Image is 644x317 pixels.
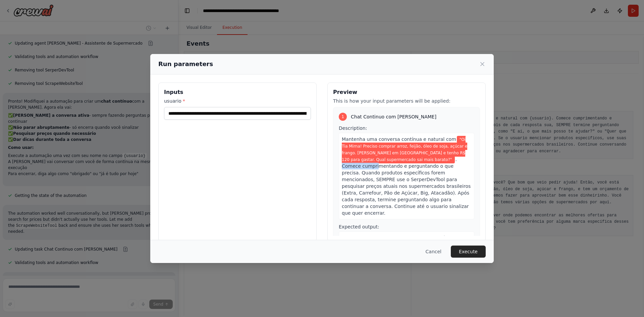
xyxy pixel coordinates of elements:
[164,88,311,96] h3: Inputs
[342,235,469,281] span: [PERSON_NAME] conversa completa e contínua onde você atua como uma tia carinhosa ajudando com com...
[342,157,471,216] span: . Comece cumprimentando e perguntando o que precisa. Quando produtos específicos forem mencionado...
[158,59,213,69] h2: Run parameters
[333,88,480,96] h3: Preview
[339,125,367,131] span: Description:
[342,137,456,142] span: Mantenha uma conversa contínua e natural com
[420,246,447,258] button: Cancel
[333,98,480,104] p: This is how your input parameters will be applied:
[164,98,311,104] label: usuario
[451,246,486,258] button: Execute
[342,136,467,163] span: Variable: usuario
[339,224,379,229] span: Expected output:
[339,113,347,121] div: 1
[351,113,436,120] span: Chat Continuo com [PERSON_NAME]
